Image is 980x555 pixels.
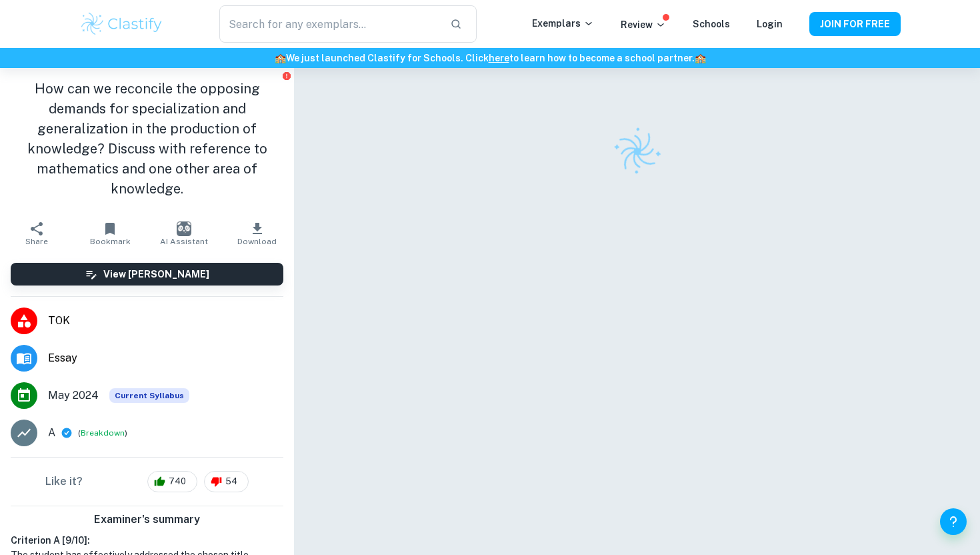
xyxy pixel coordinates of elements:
button: View [PERSON_NAME] [11,263,283,286]
button: JOIN FOR FREE [809,12,901,36]
button: Bookmark [73,215,147,252]
a: here [489,53,509,63]
div: This exemplar is based on the current syllabus. Feel free to refer to it for inspiration/ideas wh... [109,388,189,403]
p: Exemplars [532,16,594,31]
div: 740 [147,471,197,492]
button: Report issue [281,71,291,81]
button: Download [221,215,294,252]
span: 54 [218,475,245,488]
span: May 2024 [48,388,99,404]
span: AI Assistant [160,237,208,246]
div: 54 [204,471,249,492]
h1: How can we reconcile the opposing demands for specialization and generalization in the production... [11,79,283,199]
h6: We just launched Clastify for Schools. Click to learn how to become a school partner. [3,51,977,65]
span: 🏫 [275,53,286,63]
h6: View [PERSON_NAME] [103,267,209,282]
span: Current Syllabus [109,388,189,403]
a: Login [757,19,783,29]
button: AI Assistant [147,215,221,252]
span: Bookmark [90,237,131,246]
h6: Examiner's summary [5,512,289,528]
h6: Like it? [45,474,83,490]
span: 🏫 [695,53,706,63]
span: Essay [48,350,283,366]
span: Download [237,237,277,246]
span: ( ) [78,427,127,440]
p: Review [621,17,666,32]
img: AI Assistant [177,221,191,236]
h6: Criterion A [ 9 / 10 ]: [11,533,283,548]
span: Share [25,237,48,246]
a: Schools [693,19,730,29]
img: Clastify logo [79,11,164,37]
button: Help and Feedback [940,508,967,535]
span: TOK [48,313,283,329]
img: Clastify logo [604,119,670,185]
input: Search for any exemplars... [219,5,439,43]
button: Breakdown [81,427,125,439]
span: 740 [161,475,193,488]
p: A [48,425,55,441]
